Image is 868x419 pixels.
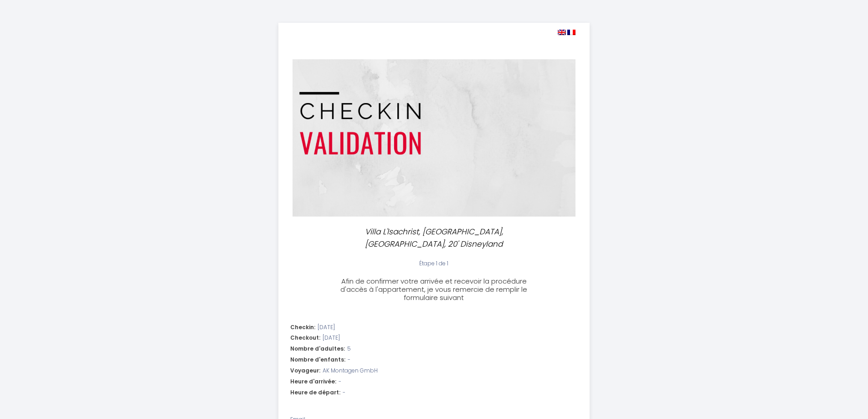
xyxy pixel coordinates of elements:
span: Afin de confirmer votre arrivée et recevoir la procédure d'accès à l'appartement, je vous remerci... [340,276,527,302]
span: [DATE] [318,323,335,332]
span: Nombre d'adultes: [290,345,345,353]
span: - [348,356,350,364]
span: Checkout: [290,334,320,342]
img: en.png [558,30,566,35]
span: Checkin: [290,323,315,332]
span: - [339,378,341,386]
span: - [343,388,345,397]
span: Heure de départ: [290,388,340,397]
p: Villa L'Isachrist, [GEOGRAPHIC_DATA], [GEOGRAPHIC_DATA], 20' Disneyland [337,226,532,250]
span: Nombre d'enfants: [290,356,345,364]
span: 5 [347,345,351,353]
span: Heure d'arrivée: [290,378,336,386]
span: [DATE] [323,334,340,342]
span: AK Montagen GmbH [323,367,378,375]
span: Voyageur: [290,367,320,375]
span: Étape 1 de 1 [419,259,448,267]
img: fr.png [567,30,575,35]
